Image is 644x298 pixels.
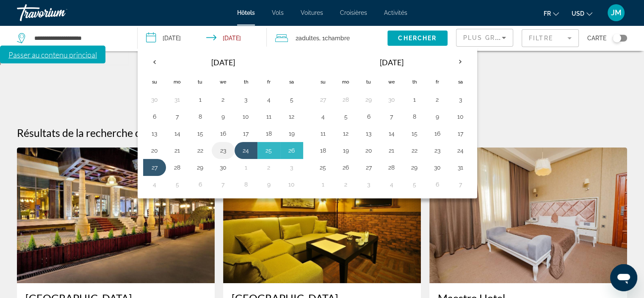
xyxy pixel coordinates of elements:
[216,178,230,190] button: Day 7
[272,9,284,16] span: Vols
[431,162,444,173] button: Day 30
[431,145,444,156] button: Day 23
[216,128,230,139] button: Day 16
[339,128,353,139] button: Day 12
[587,32,606,44] span: Carte
[316,111,330,123] button: Day 4
[239,145,253,156] button: Day 24
[285,111,299,123] button: Day 12
[387,31,448,46] button: Chercher
[223,148,421,283] img: Hotel image
[171,178,184,190] button: Day 5
[340,9,367,16] a: Croisières
[385,145,398,156] button: Day 21
[193,111,207,123] button: Day 8
[362,128,376,139] button: Day 13
[429,148,627,283] img: Hotel image
[299,35,319,42] span: Adultes
[239,178,253,190] button: Day 8
[453,111,467,123] button: Day 10
[385,94,398,106] button: Day 30
[285,162,299,173] button: Day 3
[325,35,350,42] span: Chambre
[339,111,353,123] button: Day 5
[606,34,627,42] button: Toggle map
[285,94,299,106] button: Day 5
[262,162,276,173] button: Day 2
[334,52,449,72] th: [DATE]
[544,7,559,19] button: Change language
[572,7,592,19] button: Change currency
[431,94,444,106] button: Day 2
[17,2,102,24] a: Travorium
[362,145,376,156] button: Day 20
[453,162,467,173] button: Day 31
[216,111,230,123] button: Day 9
[171,145,184,156] button: Day 21
[362,162,376,173] button: Day 27
[216,145,230,156] button: Day 23
[339,178,353,190] button: Day 2
[171,94,184,106] button: Day 31
[316,145,330,156] button: Day 18
[193,178,207,190] button: Day 6
[385,128,398,139] button: Day 14
[148,145,161,156] button: Day 20
[262,111,276,123] button: Day 11
[239,162,253,173] button: Day 1
[362,94,376,106] button: Day 29
[572,10,584,17] span: USD
[453,128,467,139] button: Day 17
[610,264,637,291] iframe: Bouton de lancement de la fenêtre de messagerie
[148,178,161,190] button: Day 4
[285,128,299,139] button: Day 19
[216,162,230,173] button: Day 30
[316,178,330,190] button: Day 1
[339,162,353,173] button: Day 26
[138,25,267,51] button: Check-in date: Sep 24, 2026 Check-out date: Sep 27, 2026
[463,34,564,41] span: Plus grandes économies
[239,128,253,139] button: Day 17
[339,94,353,106] button: Day 28
[262,94,276,106] button: Day 4
[385,162,398,173] button: Day 28
[239,111,253,123] button: Day 10
[193,94,207,106] button: Day 1
[148,162,161,173] button: Day 27
[316,162,330,173] button: Day 25
[316,128,330,139] button: Day 11
[522,29,579,47] button: Filter
[301,9,323,16] span: Voitures
[384,9,407,16] a: Activités
[408,178,421,190] button: Day 5
[431,128,444,139] button: Day 16
[262,128,276,139] button: Day 18
[216,94,230,106] button: Day 2
[285,178,299,190] button: Day 10
[453,178,467,190] button: Day 7
[339,145,353,156] button: Day 19
[431,178,444,190] button: Day 6
[408,111,421,123] button: Day 8
[17,148,215,283] img: Hotel image
[316,94,330,106] button: Day 27
[171,162,184,173] button: Day 28
[193,145,207,156] button: Day 22
[611,8,622,17] span: JM
[239,94,253,106] button: Day 3
[408,145,421,156] button: Day 22
[193,162,207,173] button: Day 29
[148,111,161,123] button: Day 6
[262,178,276,190] button: Day 9
[398,35,437,42] span: Chercher
[431,111,444,123] button: Day 9
[193,128,207,139] button: Day 15
[267,25,387,51] button: Travelers: 2 adults, 0 children
[453,94,467,106] button: Day 3
[17,126,167,139] h1: Résultats de la recherche d'hôtel
[449,52,472,72] button: Next month
[385,178,398,190] button: Day 4
[605,4,627,22] button: User Menu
